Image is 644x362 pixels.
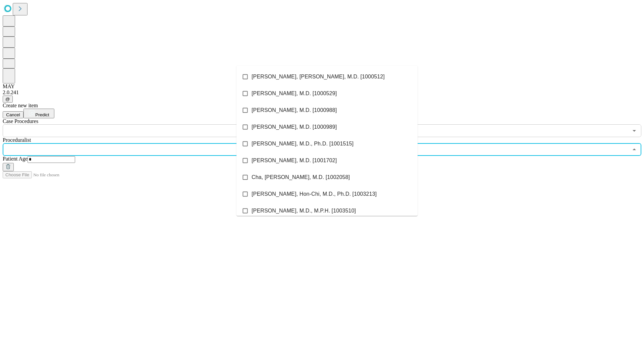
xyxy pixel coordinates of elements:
[252,207,356,215] span: [PERSON_NAME], M.D., M.P.H. [1003510]
[3,137,31,143] span: Proceduralist
[252,106,337,114] span: [PERSON_NAME], M.D. [1000988]
[6,112,20,117] span: Cancel
[3,83,641,89] div: MAY
[23,109,54,118] button: Predict
[252,89,337,98] span: [PERSON_NAME], M.D. [1000529]
[3,118,38,124] span: Scheduled Procedure
[252,173,350,181] span: Cha, [PERSON_NAME], M.D. [1002058]
[630,126,639,135] button: Open
[3,111,23,118] button: Cancel
[630,145,639,154] button: Close
[35,112,49,117] span: Predict
[252,123,337,131] span: [PERSON_NAME], M.D. [1000989]
[252,190,377,198] span: [PERSON_NAME], Hon-Chi, M.D., Ph.D. [1003213]
[252,73,385,81] span: [PERSON_NAME], [PERSON_NAME], M.D. [1000512]
[5,97,10,102] span: @
[3,156,28,162] span: Patient Age
[252,157,337,165] span: [PERSON_NAME], M.D. [1001702]
[3,89,641,96] div: 2.0.241
[252,140,354,148] span: [PERSON_NAME], M.D., Ph.D. [1001515]
[3,103,38,108] span: Create new item
[3,96,13,103] button: @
